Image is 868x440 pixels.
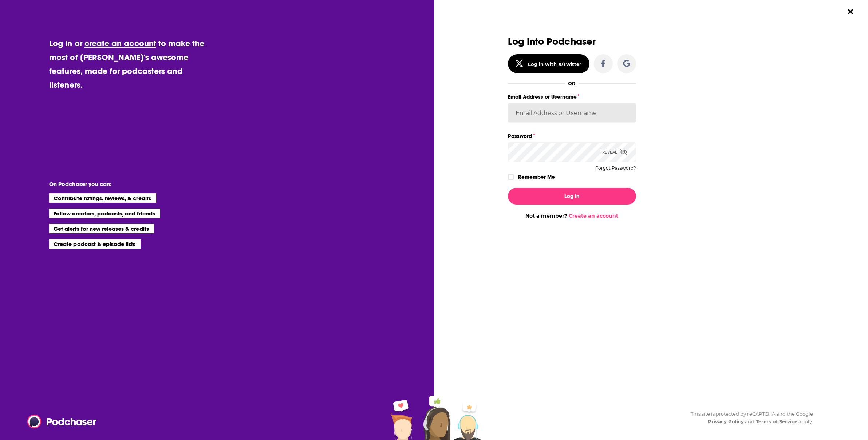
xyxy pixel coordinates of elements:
label: Remember Me [518,172,555,182]
div: Reveal [602,142,627,162]
li: Create podcast & episode lists [49,239,141,249]
h3: Log Into Podchaser [508,36,636,47]
div: OR [568,80,576,86]
label: Password [508,131,636,141]
a: Terms of Service [756,419,798,424]
a: Podchaser - Follow, Share and Rate Podcasts [27,415,91,428]
button: Log in with X/Twitter [508,54,589,73]
li: Contribute ratings, reviews, & credits [49,193,156,203]
li: Get alerts for new releases & credits [49,224,154,233]
button: Log In [508,188,636,205]
button: Forgot Password? [595,166,636,171]
label: Email Address or Username [508,92,636,102]
div: Not a member? [508,213,636,219]
a: Create an account [569,213,618,219]
li: On Podchaser you can: [49,181,195,187]
input: Email Address or Username [508,103,636,123]
button: Close Button [844,5,857,19]
div: This site is protected by reCAPTCHA and the Google and apply. [685,410,813,425]
img: Podchaser - Follow, Share and Rate Podcasts [27,415,97,428]
li: Follow creators, podcasts, and friends [49,209,160,218]
div: Log in with X/Twitter [528,61,581,67]
a: create an account [84,38,156,48]
a: Privacy Policy [708,419,744,424]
